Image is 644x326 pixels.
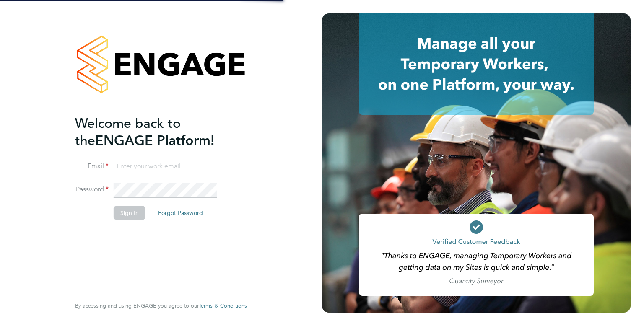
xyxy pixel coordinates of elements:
[114,206,145,220] button: Sign In
[75,302,247,309] span: By accessing and using ENGAGE you agree to our
[199,302,247,309] span: Terms & Conditions
[75,185,109,194] label: Password
[151,206,210,220] button: Forgot Password
[199,303,247,309] a: Terms & Conditions
[75,115,181,149] span: Welcome back to the
[75,162,109,171] label: Email
[114,159,217,174] input: Enter your work email...
[75,115,239,149] h2: ENGAGE Platform!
